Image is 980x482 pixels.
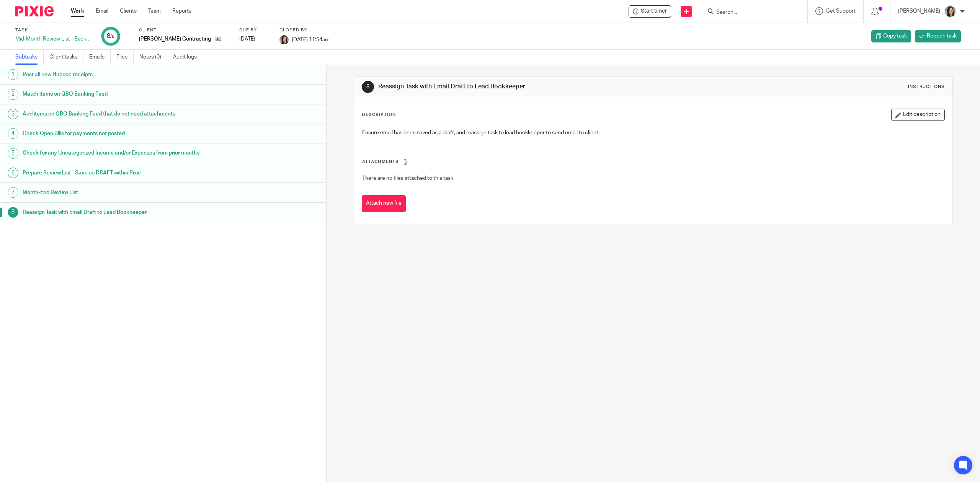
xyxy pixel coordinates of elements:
h1: Month-End Review List [23,187,220,198]
p: Description [362,112,396,118]
div: 2 [8,89,18,100]
span: Reopen task [927,32,957,40]
h1: Check Open Bills for payments not posted [23,128,220,139]
img: Danielle%20photo.jpg [944,5,956,18]
h1: Reassign Task with Email Draft to Lead Bookkeeper [378,83,670,91]
div: 1 [8,69,18,80]
a: Notes (0) [139,50,167,65]
span: Start timer [641,7,667,15]
h1: Prepare Review List - Save as DRAFT within Pixie [23,167,220,179]
div: 4 [8,128,18,139]
div: [DATE] [239,35,270,43]
h1: Reassign Task with Email Draft to Lead Bookkeeper [23,207,220,218]
p: Ensure email has been saved as a draft, and reassign task to lead bookkeeper to send email to cli... [362,129,944,137]
a: Client tasks [49,50,83,65]
input: Search [715,9,784,16]
a: Work [71,7,84,15]
div: 7 [8,187,18,198]
img: Pixie [15,6,54,16]
a: Copy task [871,30,911,42]
h1: Post all new Hubdoc receipts [23,69,220,80]
div: Instructions [908,84,945,90]
div: Justin Berry Contracting Ltd - Mid-Month Review List - Backup Bkpr - September [629,5,671,18]
span: Copy task [883,32,907,40]
div: 8 [107,32,114,41]
a: Clients [120,7,137,15]
label: Client [139,27,230,33]
span: There are no files attached to this task. [362,176,454,181]
div: 8 [8,207,18,218]
a: Subtasks [15,50,44,65]
a: Email [96,7,108,15]
button: Edit description [891,109,945,121]
h1: Add items on QBO Banking Feed that do not need attachments [23,108,220,120]
p: [PERSON_NAME] [898,7,940,15]
div: 6 [8,168,18,178]
a: Audit logs [173,50,203,65]
img: Danielle%20photo.jpg [279,35,289,44]
span: [DATE] 11:54am [292,37,330,42]
h1: Check for any Uncategorized Income and/or Expenses from prior months [23,147,220,159]
a: Emails [89,50,111,65]
a: Reports [172,7,191,15]
p: [PERSON_NAME] Contracting Ltd [139,35,212,43]
a: Files [116,50,134,65]
div: 5 [8,148,18,159]
button: Attach new file [362,195,406,212]
a: Team [148,7,161,15]
h1: Match items on QBO Banking Feed [23,88,220,100]
label: Task [15,27,92,33]
div: Mid-Month Review List - Backup Bkpr - September [15,35,92,43]
label: Closed by [279,27,330,33]
div: 8 [362,81,374,93]
span: Attachments [362,160,399,164]
span: Get Support [826,8,856,14]
a: Reopen task [915,30,961,42]
div: 3 [8,109,18,119]
small: /8 [110,34,114,39]
label: Due by [239,27,270,33]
